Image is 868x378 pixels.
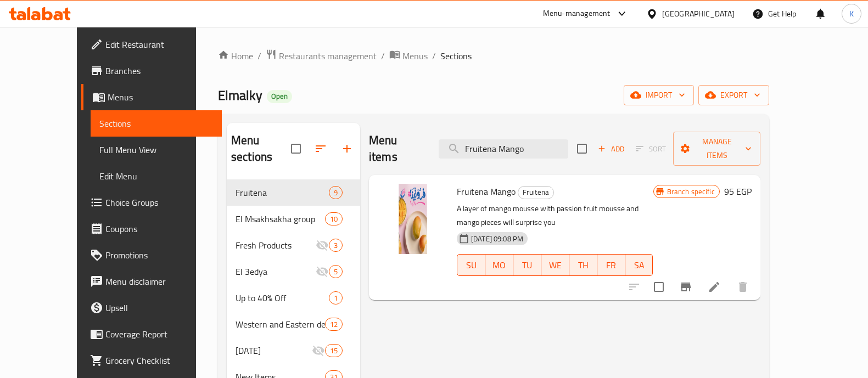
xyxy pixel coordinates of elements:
[227,206,360,232] div: El Msakhsakha group10
[462,257,481,273] span: SU
[312,344,325,357] svg: Inactive section
[91,163,222,189] a: Edit Menu
[81,242,222,268] a: Promotions
[105,38,213,51] span: Edit Restaurant
[329,188,342,198] span: 9
[231,132,291,165] h2: Menu sections
[257,49,261,63] li: /
[227,311,360,337] div: Western and Eastern desserts12
[673,132,760,166] button: Manage items
[662,8,735,20] div: [GEOGRAPHIC_DATA]
[81,295,222,321] a: Upsell
[81,31,222,58] a: Edit Restaurant
[325,318,343,331] div: items
[724,184,752,199] h6: 95 EGP
[707,88,760,102] span: export
[266,49,377,63] a: Restaurants management
[570,137,593,160] span: Select section
[730,274,756,300] button: delete
[99,170,213,183] span: Edit Menu
[105,222,213,235] span: Coupons
[267,90,292,103] div: Open
[682,135,751,162] span: Manage items
[227,285,360,311] div: Up to 40% Off1
[329,240,342,251] span: 3
[279,49,377,63] span: Restaurants management
[624,85,694,105] button: import
[91,137,222,163] a: Full Menu View
[369,132,425,165] h2: Menu items
[218,83,262,108] span: Elmalky
[91,110,222,137] a: Sections
[490,257,509,273] span: MO
[236,318,325,331] div: Western and Eastern desserts
[236,239,316,252] span: Fresh Products
[227,232,360,258] div: Fresh Products3
[593,140,629,157] span: Add item
[267,92,292,101] span: Open
[227,337,360,364] div: [DATE]15
[105,275,213,288] span: Menu disclaimer
[236,186,329,199] span: Fruitena
[105,354,213,367] span: Grocery Checklist
[439,139,568,159] input: search
[440,49,472,63] span: Sections
[227,179,360,206] div: Fruitena9
[329,267,342,277] span: 5
[329,239,343,252] div: items
[81,84,222,110] a: Menus
[457,183,516,200] span: Fruitena Mango
[569,254,597,276] button: TH
[108,91,213,104] span: Menus
[457,202,653,229] p: A layer of mango mousse with passion fruit mousse and mango pieces will surprise you
[236,344,312,357] div: Ramadan
[81,347,222,374] a: Grocery Checklist
[402,49,428,63] span: Menus
[698,85,769,105] button: export
[630,257,649,273] span: SA
[81,268,222,295] a: Menu disclaimer
[326,346,342,356] span: 15
[105,301,213,314] span: Upsell
[325,212,343,225] div: items
[593,140,629,157] button: Add
[647,275,670,298] span: Select to update
[602,257,621,273] span: FR
[432,49,436,63] li: /
[513,254,541,276] button: TU
[105,328,213,341] span: Coverage Report
[307,136,334,162] span: Sort sections
[325,344,343,357] div: items
[99,117,213,130] span: Sections
[457,254,485,276] button: SU
[673,274,699,300] button: Branch-specific-item
[316,265,329,278] svg: Inactive section
[329,291,343,304] div: items
[81,58,222,84] a: Branches
[218,49,253,63] a: Home
[518,186,554,199] div: Fruitena
[236,212,325,225] span: El Msakhsakha group
[663,187,719,197] span: Branch specific
[625,254,653,276] button: SA
[378,184,448,254] img: Fruitena Mango
[227,258,360,285] div: El 3edya5
[329,186,343,199] div: items
[326,214,342,224] span: 10
[218,49,769,63] nav: breadcrumb
[546,257,565,273] span: WE
[632,88,685,102] span: import
[105,196,213,209] span: Choice Groups
[518,257,537,273] span: TU
[236,265,316,278] span: El 3edya
[329,293,342,303] span: 1
[708,280,721,294] a: Edit menu item
[596,143,626,155] span: Add
[389,49,428,63] a: Menus
[81,321,222,347] a: Coverage Report
[467,234,528,244] span: [DATE] 09:08 PM
[284,137,307,160] span: Select all sections
[543,7,611,20] div: Menu-management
